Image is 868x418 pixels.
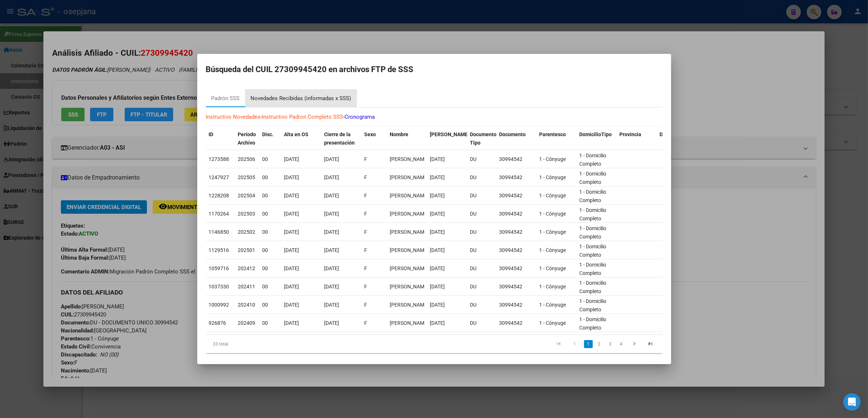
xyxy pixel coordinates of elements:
span: [DATE] [430,156,445,162]
span: F [365,284,367,289]
div: DU [470,319,494,327]
span: 1059716 [209,265,229,271]
span: 1228208 [209,193,229,198]
span: 926876 [209,320,226,326]
a: go to last page [644,340,658,348]
span: F [365,302,367,308]
span: 202502 [238,229,256,235]
span: 1146850 [209,229,229,235]
span: 1 - Domicilio Completo [580,316,607,331]
a: go to next page [628,340,642,348]
div: DU [470,246,494,255]
span: [DATE] [324,265,339,271]
span: 1000992 [209,302,229,308]
div: 30994542 [499,246,534,255]
span: 202503 [238,211,256,217]
span: 1 - Cónyuge [540,302,566,308]
span: [DATE] [324,320,339,326]
span: 202505 [238,174,256,180]
div: 30994542 [499,228,534,236]
datatable-header-cell: Documento Tipo [467,127,497,151]
div: 30994542 [499,283,534,291]
span: Alta en OS [284,131,309,137]
span: 1 - Domicilio Completo [580,153,607,167]
span: 1247927 [209,174,229,180]
div: DU [470,283,494,291]
div: 00 [262,319,279,327]
span: 1 - Domicilio Completo [580,171,607,185]
span: Provincia [620,131,642,137]
span: Documento Tipo [470,131,497,146]
span: [DATE] [430,211,445,217]
li: page 4 [616,338,627,350]
span: 202410 [238,302,256,308]
span: [DATE] [284,156,299,162]
span: MAZZITELLI VANESA ALEJANDRA [390,229,429,235]
div: DU [470,192,494,200]
div: 00 [262,228,279,236]
span: 1 - Cónyuge [540,320,566,326]
a: 3 [606,340,615,348]
span: 202506 [238,156,256,162]
div: 00 [262,283,279,291]
div: 30994542 [499,155,534,163]
iframe: Intercom live chat [843,393,861,411]
span: [DATE] [324,229,339,235]
datatable-header-cell: Parentesco [537,127,577,151]
span: 202409 [238,320,256,326]
datatable-header-cell: Período Archivo [235,127,260,151]
span: [DATE] [284,174,299,180]
span: 1 - Domicilio Completo [580,298,607,312]
p: - - [206,113,662,121]
div: DU [470,210,494,218]
div: 00 [262,301,279,309]
span: 1037330 [209,284,229,289]
span: 1 - Cónyuge [540,247,566,253]
div: DU [470,155,494,163]
span: F [365,320,367,326]
span: [DATE] [324,174,339,180]
datatable-header-cell: Documento [497,127,537,151]
span: [DATE] [430,229,445,235]
a: Instructivo Padron Completo SSS [262,114,343,120]
span: [DATE] [324,211,339,217]
span: MAZZITELLI VANESA ALEJANDRA [390,320,429,326]
span: Parentesco [540,131,566,137]
li: page 3 [605,338,616,350]
div: 00 [262,210,279,218]
span: MAZZITELLI VANESA ALEJANDRA [390,265,429,271]
span: [DATE] [324,302,339,308]
div: 30994542 [499,173,534,182]
span: 1 - Cónyuge [540,156,566,162]
span: 1 - Cónyuge [540,211,566,217]
span: [DATE] [430,284,445,289]
div: 30994542 [499,192,534,200]
span: 1129516 [209,247,229,253]
datatable-header-cell: Fecha Nac. [427,127,467,151]
datatable-header-cell: Sexo [362,127,387,151]
span: [DATE] [430,302,445,308]
div: DU [470,301,494,309]
span: Disc. [262,131,274,137]
a: 1 [584,340,593,348]
span: [DATE] [430,247,445,253]
span: F [365,211,367,217]
span: F [365,247,367,253]
div: 30994542 [499,210,534,218]
span: [DATE] [284,247,299,253]
span: 202412 [238,265,256,271]
datatable-header-cell: DomicilioTipo [577,127,617,151]
span: F [365,174,367,180]
span: DomicilioTipo [580,131,612,137]
span: ID [209,131,214,137]
div: 30994542 [499,319,534,327]
span: 1 - Domicilio Completo [580,207,607,221]
a: 2 [595,340,604,348]
a: Instructivo Novedades [206,114,261,120]
span: 202411 [238,284,256,289]
div: 30994542 [499,264,534,273]
span: 1 - Cónyuge [540,229,566,235]
div: 00 [262,246,279,255]
span: [DATE] [324,247,339,253]
datatable-header-cell: Nombre [387,127,427,151]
